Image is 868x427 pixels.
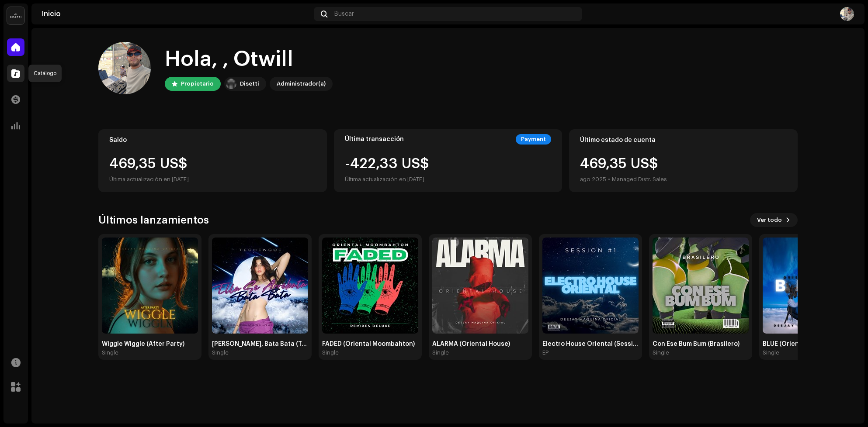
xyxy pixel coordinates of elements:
[763,238,859,334] img: fc3aa86e-02b3-4b98-9bdf-980f02e134cf
[432,238,528,334] img: 45320ecf-f5d2-4776-b93d-0ba00729392f
[322,238,418,334] img: 80ec0770-e651-4a04-bea0-b10b7e017ff6
[109,137,316,144] div: Saldo
[542,238,639,334] img: 2ef7b3aa-0039-4a8f-bae5-9b9ec2c46cee
[98,213,209,227] h3: Últimos lanzamientos
[580,174,606,185] div: ago 2025
[653,349,669,356] div: Single
[277,79,326,89] div: Administrador(a)
[212,341,308,348] div: [PERSON_NAME], Bata Bata (Techengue)
[42,10,310,17] div: Inicio
[102,349,118,356] div: Single
[109,174,316,185] div: Última actualización en [DATE]
[569,129,798,192] re-o-card-value: Último estado de cuenta
[212,349,229,356] div: Single
[212,238,308,334] img: f619fff8-33c8-4547-a5aa-6b3de3b3596e
[334,10,354,17] span: Buscar
[542,341,639,348] div: Electro House Oriental (Session #1)
[345,174,429,185] div: Última actualización en [DATE]
[612,174,667,185] div: Managed Distr. Sales
[757,211,782,229] span: Ver todo
[345,136,404,143] div: Última transacción
[580,137,787,144] div: Último estado de cuenta
[7,7,24,24] img: 02a7c2d3-3c89-4098-b12f-2ff2945c95ee
[226,79,236,89] img: 02a7c2d3-3c89-4098-b12f-2ff2945c95ee
[542,349,549,356] div: EP
[763,341,859,348] div: BLUE (Oriental House)
[840,7,854,21] img: 852d329a-1acc-4078-8467-7e42b92f1d24
[98,42,151,94] img: 852d329a-1acc-4078-8467-7e42b92f1d24
[432,341,528,348] div: ALARMA (Oriental House)
[102,341,198,348] div: Wiggle Wiggle (After Party)
[240,79,259,89] div: Disetti
[432,349,449,356] div: Single
[181,79,214,89] div: Propietario
[98,129,327,192] re-o-card-value: Saldo
[516,134,551,145] div: Payment
[102,238,198,334] img: 9e1d2e56-c5fe-45ba-9e2c-4d35db49ca49
[165,45,333,73] div: Hola, , Otwill
[608,174,610,185] div: •
[322,341,418,348] div: FADED (Oriental Moombahton)
[763,349,779,356] div: Single
[653,238,749,334] img: 2c0464d5-f4eb-493e-b3dc-92e00451243d
[653,341,749,348] div: Con Ese Bum Bum (Brasilero)
[750,213,798,227] button: Ver todo
[322,349,339,356] div: Single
